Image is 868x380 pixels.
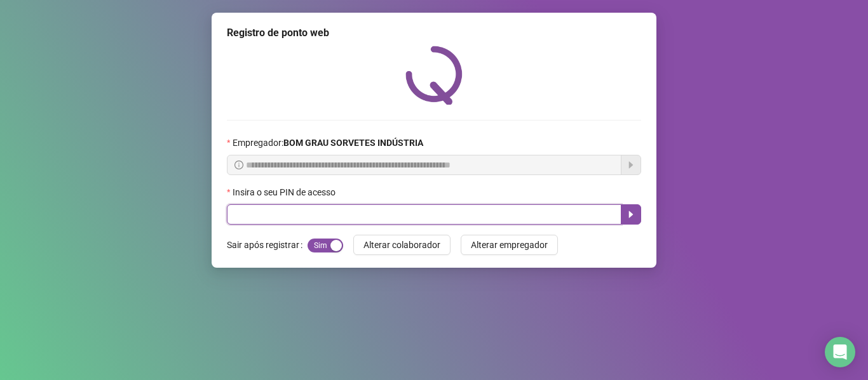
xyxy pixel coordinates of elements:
strong: BOM GRAU SORVETES INDÚSTRIA [283,138,423,148]
div: Open Intercom Messenger [825,337,855,367]
img: QRPoint [405,46,463,105]
span: info-circle [234,161,243,169]
span: Alterar empregador [471,238,548,252]
div: Registro de ponto web [227,25,641,41]
span: caret-right [626,209,636,219]
button: Alterar empregador [461,235,558,255]
span: Alterar colaborador [363,238,440,252]
span: Empregador : [233,136,423,150]
button: Alterar colaborador [353,235,451,255]
label: Insira o seu PIN de acesso [227,185,344,199]
label: Sair após registrar [227,235,308,255]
